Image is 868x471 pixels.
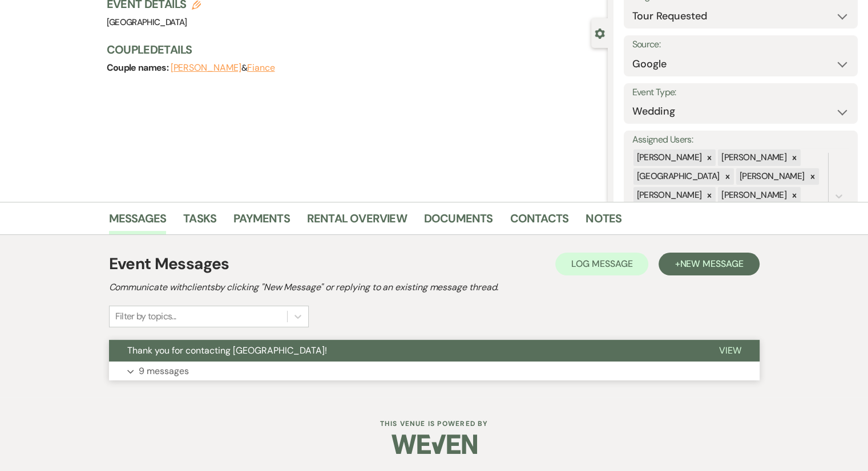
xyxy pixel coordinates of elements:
span: View [719,344,741,356]
div: [PERSON_NAME] [633,187,704,204]
label: Event Type: [632,84,849,101]
label: Source: [632,36,849,53]
span: [GEOGRAPHIC_DATA] [107,17,187,28]
span: Thank you for contacting [GEOGRAPHIC_DATA]! [127,344,327,356]
span: Couple names: [107,62,171,74]
span: New Message [680,258,743,270]
div: [PERSON_NAME] [736,168,806,185]
button: Thank you for contacting [GEOGRAPHIC_DATA]! [109,340,701,362]
a: Rental Overview [307,209,407,234]
a: Messages [109,209,167,234]
label: Assigned Users: [632,132,849,148]
a: Tasks [183,209,216,234]
div: [GEOGRAPHIC_DATA] [633,168,721,185]
h3: Couple Details [107,42,596,58]
button: 9 messages [109,362,760,381]
span: Log Message [571,258,632,270]
h2: Communicate with clients by clicking "New Message" or replying to an existing message thread. [109,281,760,294]
div: [PERSON_NAME] [633,149,704,166]
div: [PERSON_NAME] [718,187,788,204]
button: Log Message [555,253,648,275]
p: 9 messages [139,364,189,379]
button: +New Message [659,253,759,275]
div: [PERSON_NAME] [718,149,788,166]
h1: Event Messages [109,252,229,276]
a: Contacts [510,209,569,234]
a: Payments [233,209,290,234]
img: Weven Logo [391,424,477,464]
button: Close lead details [595,27,605,38]
button: Fiance [247,63,275,72]
a: Documents [424,209,493,234]
a: Notes [586,209,621,234]
button: View [701,340,760,362]
span: & [171,62,275,74]
div: Filter by topics... [115,310,176,323]
button: [PERSON_NAME] [171,63,241,72]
